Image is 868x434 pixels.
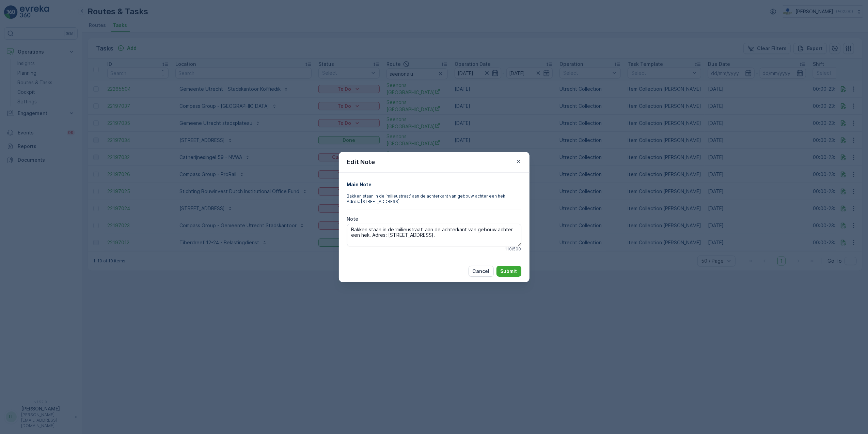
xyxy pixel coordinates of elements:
h4: Main Note [347,181,521,188]
p: Edit Note [347,157,375,167]
p: Bakken staan in de ‘milieustraat’ aan de achterkant van gebouw achter een hek. Adres: [STREET_ADD... [347,193,521,204]
p: Cancel [473,268,490,275]
p: 110 / 500 [505,246,521,252]
textarea: Bakken staan in de ‘milieustraat’ aan de achterkant van gebouw achter een hek. Adres: [STREET_ADD... [347,224,521,246]
p: Submit [501,268,517,275]
button: Cancel [469,266,494,277]
label: Note [347,216,359,222]
button: Submit [496,266,521,277]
